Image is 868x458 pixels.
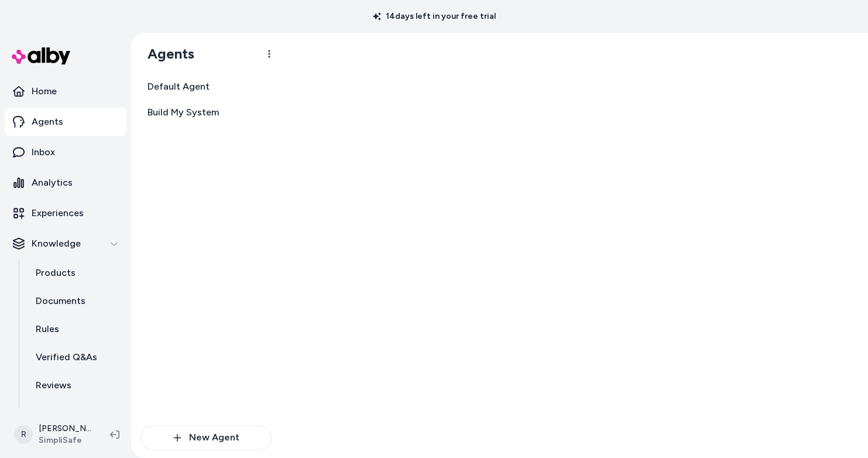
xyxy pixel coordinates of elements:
p: 14 days left in your free trial [366,11,503,22]
a: Rules [24,315,126,343]
p: Reviews [36,378,71,392]
p: Verified Q&As [36,350,97,364]
a: Reviews [24,371,126,399]
a: Experiences [5,199,126,227]
p: Survey Questions [36,406,113,421]
button: New Agent [140,425,272,450]
img: alby Logo [12,47,70,64]
h1: Agents [138,45,194,63]
p: [PERSON_NAME] [39,423,91,435]
a: Products [24,259,126,287]
button: Knowledge [5,230,126,258]
p: Agents [32,115,63,129]
p: Home [32,84,57,98]
span: R [14,425,33,444]
p: Products [36,266,76,280]
a: Home [5,77,126,105]
a: Documents [24,287,126,315]
p: Analytics [32,176,73,190]
a: Verified Q&As [24,343,126,371]
a: Build My System [140,101,272,124]
p: Documents [36,294,85,308]
p: Knowledge [32,237,81,251]
p: Inbox [32,145,55,159]
a: Agents [5,108,126,136]
span: Build My System [147,105,219,119]
p: Rules [36,322,59,336]
a: Inbox [5,138,126,166]
a: Analytics [5,169,126,197]
span: SimpliSafe [39,435,91,446]
a: Default Agent [140,75,272,98]
a: Survey Questions [24,399,126,428]
p: Experiences [32,206,84,220]
button: R[PERSON_NAME]SimpliSafe [7,416,101,453]
span: Default Agent [147,80,210,94]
